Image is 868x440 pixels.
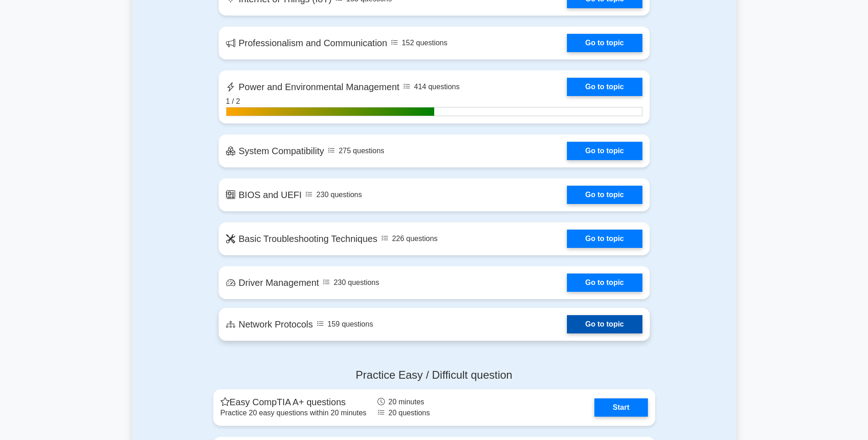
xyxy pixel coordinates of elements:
a: Go to topic [567,142,642,160]
a: Go to topic [567,230,642,248]
a: Go to topic [567,274,642,292]
a: Go to topic [567,315,642,333]
a: Go to topic [567,186,642,204]
a: Go to topic [567,78,642,96]
h4: Practice Easy / Difficult question [213,369,655,382]
a: Start [594,398,647,417]
a: Go to topic [567,34,642,52]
